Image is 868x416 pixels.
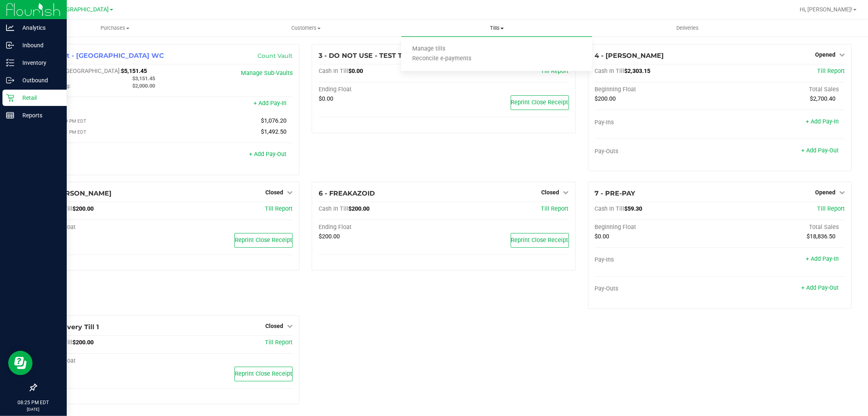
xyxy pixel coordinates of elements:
[817,205,845,212] a: Till Report
[319,95,333,102] span: $0.00
[319,86,444,93] div: Ending Float
[265,323,283,329] span: Closed
[121,68,147,75] span: $5,151.45
[43,189,112,197] span: 5 - [PERSON_NAME]
[720,224,845,231] div: Total Sales
[234,233,293,248] button: Reprint Close Receipt
[401,55,482,62] span: Reconcile e-payments
[14,58,63,68] p: Inventory
[14,93,63,103] p: Retail
[43,224,168,231] div: Ending Float
[43,323,99,331] span: 8 - Delivery Till 1
[319,52,412,59] span: 3 - DO NOT USE - TEST TILL
[319,233,340,240] span: $200.00
[401,24,592,32] span: Tills
[815,189,835,196] span: Opened
[72,339,94,346] span: $200.00
[235,237,292,244] span: Reprint Close Receipt
[6,76,14,84] inline-svg: Outbound
[806,118,839,125] a: + Add Pay-In
[265,205,293,212] a: Till Report
[14,75,63,85] p: Outbound
[6,59,14,67] inline-svg: Inventory
[511,233,569,248] button: Reprint Close Receipt
[806,255,839,262] a: + Add Pay-In
[595,189,636,197] span: 7 - PRE-PAY
[595,285,720,293] div: Pay-Outs
[401,20,592,37] a: Tills Manage tills Reconcile e-payments
[43,152,168,159] div: Pay-Outs
[625,205,643,212] span: $59.30
[595,119,720,126] div: Pay-Ins
[20,24,210,32] span: Purchases
[511,95,569,110] button: Reprint Close Receipt
[14,23,63,33] p: Analytics
[800,6,853,13] span: Hi, [PERSON_NAME]!
[20,20,210,37] a: Purchases
[665,24,710,32] span: Deliveries
[6,24,14,32] inline-svg: Analytics
[14,40,63,50] p: Inbound
[43,101,168,108] div: Pay-Ins
[541,205,569,212] a: Till Report
[4,399,63,406] p: 08:25 PM EDT
[261,128,286,135] span: $1,492.50
[348,205,370,212] span: $200.00
[511,99,568,106] span: Reprint Close Receipt
[595,148,720,155] div: Pay-Outs
[258,52,293,59] a: Count Vault
[53,6,109,13] span: [GEOGRAPHIC_DATA]
[8,351,33,375] iframe: Resource center
[319,189,375,197] span: 6 - FREAKAZOID
[720,86,845,93] div: Total Sales
[14,110,63,120] p: Reports
[241,70,293,77] a: Manage Sub-Vaults
[211,24,401,32] span: Customers
[210,20,401,37] a: Customers
[265,189,283,196] span: Closed
[235,370,292,377] span: Reprint Close Receipt
[348,68,363,75] span: $0.00
[6,111,14,119] inline-svg: Reports
[132,75,155,81] span: $3,151.45
[319,224,444,231] div: Ending Float
[815,51,835,58] span: Opened
[249,151,286,158] a: + Add Pay-Out
[807,233,835,240] span: $18,836.50
[319,68,348,75] span: Cash In Till
[43,52,164,59] span: 1 - Vault - [GEOGRAPHIC_DATA] WC
[542,189,560,196] span: Closed
[595,68,625,75] span: Cash In Till
[801,147,839,154] a: + Add Pay-Out
[801,284,839,291] a: + Add Pay-Out
[132,83,155,89] span: $2,000.00
[592,20,783,37] a: Deliveries
[72,205,94,212] span: $200.00
[625,68,651,75] span: $2,303.15
[595,95,616,102] span: $200.00
[595,86,720,93] div: Beginning Float
[595,233,610,240] span: $0.00
[43,357,168,365] div: Ending Float
[401,46,456,53] span: Manage tills
[810,95,835,102] span: $2,700.40
[817,68,845,75] a: Till Report
[595,205,625,212] span: Cash In Till
[595,52,664,59] span: 4 - [PERSON_NAME]
[6,94,14,102] inline-svg: Retail
[595,224,720,231] div: Beginning Float
[319,205,348,212] span: Cash In Till
[6,41,14,49] inline-svg: Inbound
[254,100,286,107] a: + Add Pay-In
[43,68,121,75] span: Cash In [GEOGRAPHIC_DATA]:
[265,339,293,346] a: Till Report
[4,406,63,412] p: [DATE]
[595,256,720,264] div: Pay-Ins
[511,237,568,244] span: Reprint Close Receipt
[234,367,293,381] button: Reprint Close Receipt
